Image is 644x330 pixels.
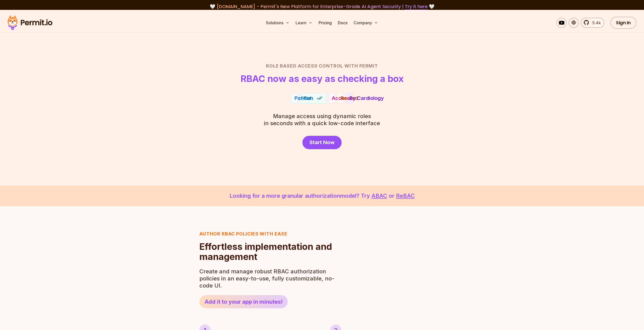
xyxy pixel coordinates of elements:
a: Docs [336,18,349,28]
p: Create and manage robust RBAC authorization policies in an easy-to-use, fully customizable, no-co... [199,268,338,289]
div: By Cardiology [349,95,384,102]
button: Learn [294,18,315,28]
div: Patient [295,95,311,102]
button: Company [351,18,380,28]
div: During work hours [349,87,394,95]
img: Permit logo [5,14,55,31]
div: 🤍 🤍 [12,3,632,10]
span: Start Now [309,139,335,146]
h2: Effortless implementation and management [199,241,338,262]
h1: RBAC now as easy as checking a box [241,74,404,84]
div: Statement [341,87,366,95]
div: Accountant [295,87,323,95]
p: Looking for a more granular authorization model? Try or [12,192,632,200]
button: Solutions [264,18,292,28]
h2: Role Based Access Control [145,62,499,70]
span: [DOMAIN_NAME] - Permit's New Platform for Enterprise-Grade AI Agent Security | [217,3,428,10]
a: Try it here [405,3,428,10]
a: 5.4k [581,18,604,28]
span: Manage access using dynamic roles [264,113,380,120]
a: ReBAC [396,192,415,199]
span: 5.4k [589,20,601,26]
div: Edit [332,87,341,95]
a: Add it to your app in minutes! [199,295,288,308]
div: Record [341,95,358,102]
a: ABAC [371,192,387,199]
a: Pricing [317,18,334,28]
h3: Author RBAC POLICIES with EASE [199,230,338,237]
a: Sign In [610,17,636,29]
p: in seconds with a quick low-code interface [264,113,380,127]
span: with Permit [344,62,378,70]
div: Access [332,95,350,102]
a: Start Now [302,136,342,149]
